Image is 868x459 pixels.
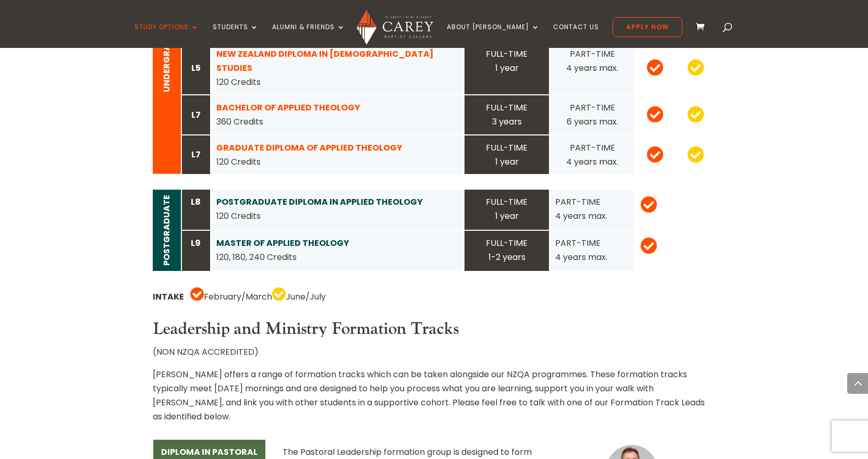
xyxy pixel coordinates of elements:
strong: L8 [191,196,201,208]
div: FULL-TIME 1 year [470,47,544,75]
a: Apply Now [613,17,682,37]
a: Students [213,23,259,48]
a: GRADUATE DIPLOMA OF APPLIED THEOLOGY [216,142,402,154]
a: BACHELOR OF APPLIED THEOLOGY [216,102,360,114]
a: Alumni & Friends [272,23,345,48]
p: [PERSON_NAME] offers a range of formation tracks which can be taken alongside our NZQA programmes... [153,367,716,424]
strong: L7 [191,148,201,160]
strong: L9 [191,237,201,249]
div: FULL-TIME 3 years [470,101,544,129]
div: FULL-TIME 1 year [470,141,544,169]
div: PART-TIME 6 years max. [555,101,629,129]
strong: L7 [191,109,201,121]
p: February/March June/July [153,286,716,304]
strong: POSTGRADUATE [161,195,173,266]
div: 360 Credits [216,101,459,129]
div: 120, 180, 240 Credits [216,236,459,264]
a: Contact Us [553,23,599,48]
strong: L5 [191,62,201,74]
div: (NON NZQA ACCREDITED) [153,345,716,424]
a: MASTER OF APPLIED THEOLOGY [216,237,349,249]
div: 120 Credits [216,141,459,169]
div: FULL-TIME 1-2 years [470,236,544,264]
strong: UNDERGRADUATE [161,15,173,92]
strong: INTAKE [153,291,184,303]
img: Carey Baptist College [357,10,433,45]
a: Study Options [135,23,199,48]
div: PART-TIME 4 years max. [555,47,629,75]
div: 120 Credits [216,47,459,90]
div: PART-TIME 4 years max. [555,195,629,223]
div: PART-TIME 4 years max. [555,236,629,264]
a: POSTGRADUATE DIPLOMA IN APPLIED THEOLOGY [216,196,423,208]
h3: Leadership and Ministry Formation Tracks [153,319,716,344]
a: About [PERSON_NAME] [447,23,540,48]
div: PART-TIME 4 years max. [555,141,629,169]
a: NEW ZEALAND DIPLOMA IN [DEMOGRAPHIC_DATA] STUDIES [216,48,434,74]
div: FULL-TIME 1 year [470,195,544,223]
div: 120 Credits [216,195,459,223]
